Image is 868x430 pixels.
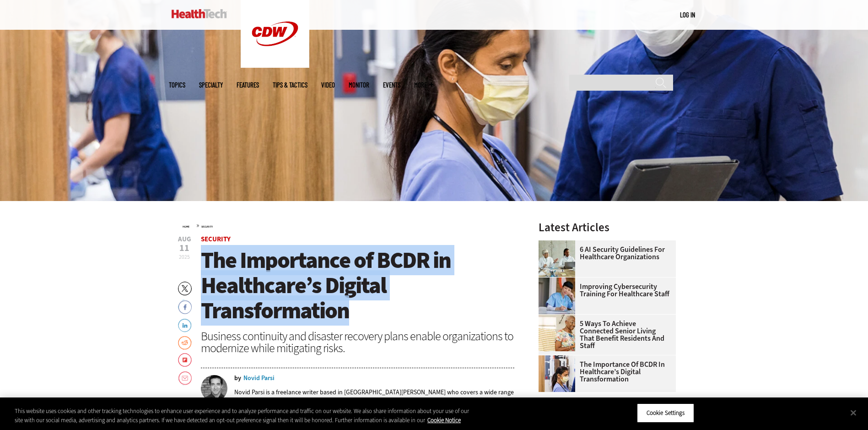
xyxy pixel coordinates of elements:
[241,60,309,70] a: CDW
[201,375,227,402] img: Novid Parsi
[178,236,191,243] span: Aug
[201,234,231,244] a: Security
[427,416,461,424] a: More information about your privacy
[199,82,223,88] span: Specialty
[539,240,580,248] a: Doctors meeting in the office
[680,10,695,20] div: User menu
[201,225,213,229] a: Security
[349,82,369,88] a: MonITor
[539,320,670,349] a: 5 Ways to Achieve Connected Senior Living That Benefit Residents and Staff
[169,82,185,88] span: Topics
[539,283,670,298] a: Improving Cybersecurity Training for Healthcare Staff
[539,246,670,261] a: 6 AI Security Guidelines for Healthcare Organizations
[539,278,580,285] a: nurse studying on computer
[843,403,863,423] button: Close
[539,315,575,351] img: Networking Solutions for Senior Living
[179,253,190,261] span: 2025
[237,82,259,88] a: Features
[321,82,335,88] a: Video
[243,375,275,381] a: Novid Parsi
[539,355,580,363] a: Doctors reviewing tablet
[183,222,515,229] div: »
[539,361,670,383] a: The Importance of BCDR in Healthcare’s Digital Transformation
[234,388,515,405] p: Novid Parsi is a freelance writer based in [GEOGRAPHIC_DATA][PERSON_NAME] who covers a wide range...
[539,278,575,314] img: nurse studying on computer
[637,403,694,423] button: Cookie Settings
[414,82,433,88] span: More
[183,225,189,229] a: Home
[201,330,515,354] div: Business continuity and disaster recovery plans enable organizations to modernize while mitigatin...
[680,11,695,19] a: Log in
[15,407,477,425] div: This website uses cookies and other tracking technologies to enhance user experience and to analy...
[539,222,676,233] h3: Latest Articles
[201,245,451,326] span: The Importance of BCDR in Healthcare’s Digital Transformation
[383,82,400,88] a: Events
[273,82,307,88] a: Tips & Tactics
[172,9,227,18] img: Home
[539,240,575,277] img: Doctors meeting in the office
[539,355,575,392] img: Doctors reviewing tablet
[234,375,241,381] span: by
[178,244,191,253] span: 11
[539,315,580,322] a: Networking Solutions for Senior Living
